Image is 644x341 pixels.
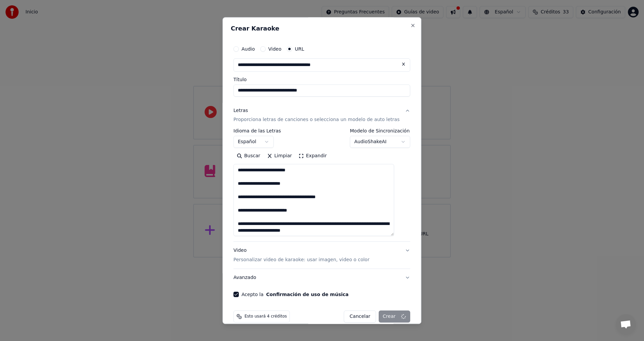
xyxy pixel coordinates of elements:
[233,77,410,82] label: Título
[268,47,281,51] label: Video
[233,129,281,133] label: Idioma de las Letras
[266,292,349,297] button: Acepto la
[350,129,411,133] label: Modelo de Sincronización
[233,247,369,264] div: Video
[233,102,410,129] button: LetrasProporciona letras de canciones o selecciona un modelo de auto letras
[233,242,410,269] button: VideoPersonalizar video de karaoke: usar imagen, video o color
[233,269,410,287] button: Avanzado
[344,311,376,323] button: Cancelar
[233,107,248,114] div: Letras
[296,151,330,162] button: Expandir
[233,129,410,242] div: LetrasProporciona letras de canciones o selecciona un modelo de auto letras
[241,47,255,51] label: Audio
[245,314,287,320] span: Esto usará 4 créditos
[233,151,264,162] button: Buscar
[241,292,348,297] label: Acepto la
[295,47,304,51] label: URL
[264,151,295,162] button: Limpiar
[233,257,369,264] p: Personalizar video de karaoke: usar imagen, video o color
[233,117,399,123] p: Proporciona letras de canciones o selecciona un modelo de auto letras
[231,25,413,32] h2: Crear Karaoke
